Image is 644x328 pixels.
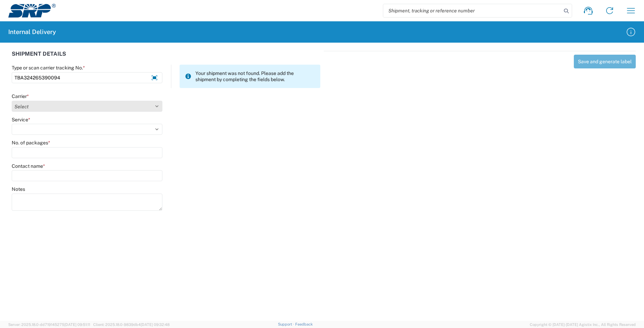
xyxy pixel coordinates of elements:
span: [DATE] 09:32:48 [141,322,170,327]
label: Carrier [12,93,29,99]
input: Shipment, tracking or reference number [383,4,561,17]
label: No. of packages [12,140,50,146]
span: Client: 2025.18.0-9839db4 [93,322,170,327]
label: Contact name [12,163,45,169]
span: [DATE] 09:51:11 [64,322,90,327]
a: Support [278,322,295,326]
img: srp [8,4,56,18]
div: SHIPMENT DETAILS [12,51,320,65]
label: Type or scan carrier tracking No. [12,65,85,71]
label: Notes [12,186,25,192]
span: Copyright © [DATE]-[DATE] Agistix Inc., All Rights Reserved [530,321,636,328]
span: Your shipment was not found. Please add the shipment by completing the fields below. [195,70,315,83]
label: Service [12,117,30,123]
a: Feedback [295,322,313,326]
span: Server: 2025.18.0-dd719145275 [8,322,90,327]
h2: Internal Delivery [8,28,56,36]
